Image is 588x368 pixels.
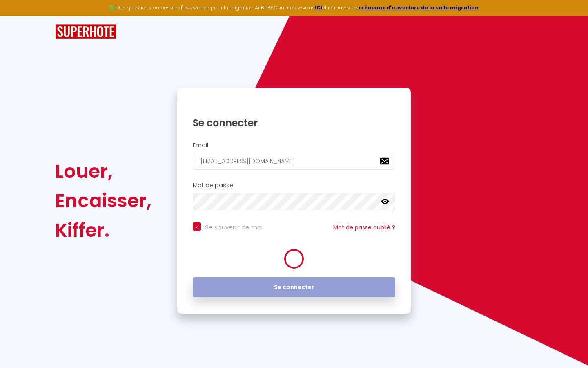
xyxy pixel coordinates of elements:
a: Mot de passe oublié ? [333,223,395,231]
input: Ton Email [193,153,395,170]
div: Kiffer. [55,215,151,245]
div: Louer, [55,157,151,186]
a: ICI [315,4,322,11]
img: SuperHote logo [55,24,116,39]
h2: Mot de passe [193,182,395,189]
h1: Se connecter [193,117,395,129]
button: Se connecter [193,277,395,298]
button: Ouvrir le widget de chat LiveChat [7,3,31,28]
a: créneaux d'ouverture de la salle migration [359,4,479,11]
h2: Email [193,142,395,149]
div: Encaisser, [55,186,151,215]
